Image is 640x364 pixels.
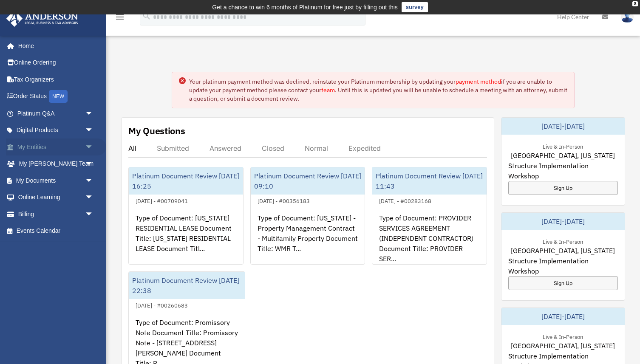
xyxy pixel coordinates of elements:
div: My Questions [128,124,185,137]
a: Online Learningarrow_drop_down [6,189,106,206]
div: Live & In-Person [536,237,590,245]
div: Platinum Document Review [DATE] 11:43 [372,167,487,195]
div: Closed [262,144,284,152]
a: My [PERSON_NAME] Teamarrow_drop_down [6,155,106,172]
span: arrow_drop_down [85,206,102,223]
a: menu [115,15,125,22]
span: arrow_drop_down [85,138,102,156]
span: Structure Implementation Workshop [508,256,618,276]
a: My Documentsarrow_drop_down [6,172,106,189]
div: Get a chance to win 6 months of Platinum for free just by filling out this [212,2,398,12]
div: [DATE] - #00356183 [251,196,317,205]
span: [GEOGRAPHIC_DATA], [US_STATE] [511,150,615,161]
a: Platinum Document Review [DATE] 11:43[DATE] - #00283168Type of Document: PROVIDER SERVICES AGREEM... [372,167,487,265]
span: arrow_drop_down [85,105,102,122]
span: Structure Implementation Workshop [508,161,618,181]
div: Live & In-Person [536,332,590,341]
div: Type of Document: PROVIDER SERVICES AGREEMENT (INDEPENDENT CONTRACTOR) Document Title: PROVIDER S... [372,206,487,272]
a: survey [402,2,428,12]
a: team [321,86,335,94]
img: Anderson Advisors Platinum Portal [4,10,81,27]
a: payment method [456,78,501,85]
a: Sign Up [508,276,618,290]
a: Events Calendar [6,223,106,240]
a: Digital Productsarrow_drop_down [6,122,106,139]
a: Billingarrow_drop_down [6,206,106,223]
span: arrow_drop_down [85,122,102,139]
a: Tax Organizers [6,71,106,88]
div: Platinum Document Review [DATE] 16:25 [129,167,243,195]
div: NEW [49,90,68,103]
span: [GEOGRAPHIC_DATA], [US_STATE] [511,341,615,351]
div: Expedited [348,144,381,152]
div: [DATE]-[DATE] [501,213,625,230]
a: Platinum Q&Aarrow_drop_down [6,105,106,122]
div: [DATE] - #00260683 [129,300,195,309]
div: All [128,144,136,152]
span: [GEOGRAPHIC_DATA], [US_STATE] [511,245,615,256]
div: Type of Document: [US_STATE] - Property Management Contract - Multifamily Property Document Title... [251,206,365,272]
div: Live & In-Person [536,141,590,150]
a: Sign Up [508,181,618,195]
div: [DATE] - #00709041 [129,196,195,205]
i: search [142,11,151,21]
div: Your platinum payment method was declined, reinstate your Platinum membership by updating your if... [189,77,568,103]
a: Order StatusNEW [6,88,106,105]
div: Submitted [157,144,189,152]
div: [DATE]-[DATE] [501,118,625,135]
div: [DATE] - #00283168 [372,196,438,205]
div: Type of Document: [US_STATE] RESIDENTIAL LEASE Document Title: [US_STATE] RESIDENTIAL LEASE Docum... [129,206,243,272]
div: Platinum Document Review [DATE] 22:38 [129,272,245,299]
div: close [632,1,638,6]
a: Platinum Document Review [DATE] 16:25[DATE] - #00709041Type of Document: [US_STATE] RESIDENTIAL L... [128,167,244,265]
div: Answered [210,144,241,152]
span: arrow_drop_down [85,189,102,206]
a: My Entitiesarrow_drop_down [6,138,106,155]
div: [DATE]-[DATE] [501,308,625,325]
div: Normal [305,144,328,152]
i: menu [115,12,125,22]
span: arrow_drop_down [85,155,102,173]
div: Platinum Document Review [DATE] 09:10 [251,167,365,195]
img: User Pic [621,11,634,23]
a: Home [6,37,102,54]
a: Platinum Document Review [DATE] 09:10[DATE] - #00356183Type of Document: [US_STATE] - Property Ma... [250,167,365,265]
span: arrow_drop_down [85,172,102,189]
a: Online Ordering [6,54,106,71]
